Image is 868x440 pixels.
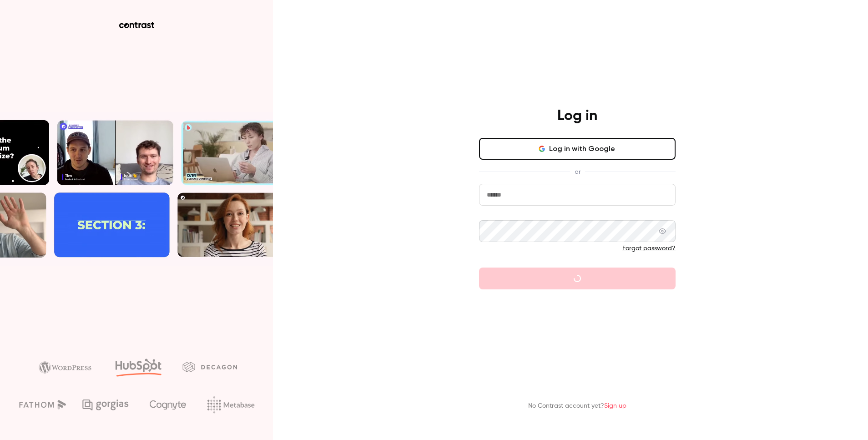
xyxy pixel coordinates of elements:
[528,401,626,411] p: No Contrast account yet?
[622,245,676,252] a: Forgot password?
[557,107,597,125] h4: Log in
[182,362,237,372] img: decagon
[479,138,676,160] button: Log in with Google
[570,167,585,177] span: or
[604,403,626,409] a: Sign up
